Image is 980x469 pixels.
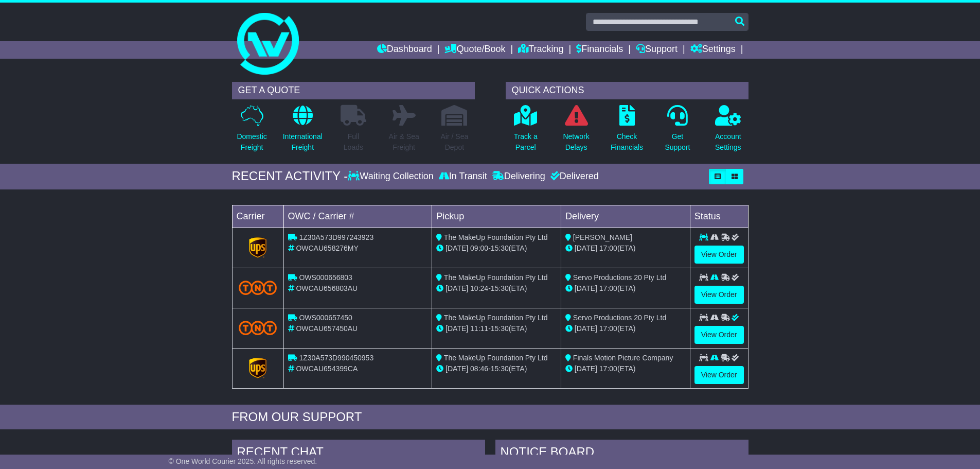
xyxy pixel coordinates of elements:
[514,131,538,153] p: Track a Parcel
[299,233,373,241] span: 1Z30A573D997243923
[565,363,686,374] div: (ETA)
[573,273,666,282] span: Servo Productions 20 Pty Ltd
[239,321,277,335] img: TNT_Domestic.png
[506,82,749,99] div: QUICK ACTIONS
[694,366,744,384] a: View Order
[694,326,744,344] a: View Order
[446,364,468,373] span: [DATE]
[575,244,597,252] span: [DATE]
[490,171,548,182] div: Delivering
[299,354,373,362] span: 1Z30A573D990450953
[575,284,597,292] span: [DATE]
[232,205,283,228] td: Carrier
[690,41,736,59] a: Settings
[599,244,617,252] span: 17:00
[575,324,597,333] span: [DATE]
[548,171,599,182] div: Delivered
[436,283,557,294] div: - (ETA)
[690,205,748,228] td: Status
[665,131,690,153] p: Get Support
[299,314,352,322] span: OWS000657450
[296,284,358,292] span: OWCAU656803AU
[432,205,561,228] td: Pickup
[694,246,744,264] a: View Order
[436,323,557,334] div: - (ETA)
[239,281,277,294] img: TNT_Domestic.png
[565,283,686,294] div: (ETA)
[389,131,419,153] p: Air & Sea Freight
[232,82,475,99] div: GET A QUOTE
[249,358,266,378] img: GetCarrierServiceLogo
[436,363,557,374] div: - (ETA)
[470,244,488,252] span: 09:00
[249,237,266,258] img: GetCarrierServiceLogo
[446,324,468,333] span: [DATE]
[599,284,617,292] span: 17:00
[446,284,468,292] span: [DATE]
[573,314,666,322] span: Servo Productions 20 Pty Ltd
[664,105,690,159] a: GetSupport
[377,41,432,59] a: Dashboard
[715,105,742,159] a: AccountSettings
[237,131,266,153] p: Domestic Freight
[565,243,686,254] div: (ETA)
[282,105,323,159] a: InternationalFreight
[563,131,589,153] p: Network Delays
[491,244,509,252] span: 15:30
[562,105,590,159] a: NetworkDelays
[576,41,623,59] a: Financials
[296,324,358,333] span: OWCAU657450AU
[444,233,548,241] span: The MakeUp Foundation Pty Ltd
[636,41,678,59] a: Support
[599,324,617,333] span: 17:00
[715,131,741,153] p: Account Settings
[169,457,317,465] span: © One World Courier 2025. All rights reserved.
[283,131,323,153] p: International Freight
[518,41,563,59] a: Tracking
[444,273,548,282] span: The MakeUp Foundation Pty Ltd
[236,105,267,159] a: DomesticFreight
[491,284,509,292] span: 15:30
[283,205,432,228] td: OWC / Carrier #
[611,131,643,153] p: Check Financials
[296,364,358,373] span: OWCAU654399CA
[444,314,548,322] span: The MakeUp Foundation Pty Ltd
[444,41,505,59] a: Quote/Book
[436,171,490,182] div: In Transit
[573,233,632,241] span: [PERSON_NAME]
[573,354,673,362] span: Finals Motion Picture Company
[495,440,749,467] div: NOTICE BOARD
[348,171,436,182] div: Waiting Collection
[232,169,348,184] div: RECENT ACTIVITY -
[446,244,468,252] span: [DATE]
[610,105,644,159] a: CheckFinancials
[470,364,488,373] span: 08:46
[470,284,488,292] span: 10:24
[561,205,690,228] td: Delivery
[296,244,358,252] span: OWCAU658276MY
[491,364,509,373] span: 15:30
[470,324,488,333] span: 11:11
[341,131,366,153] p: Full Loads
[232,410,749,425] div: FROM OUR SUPPORT
[694,286,744,304] a: View Order
[575,364,597,373] span: [DATE]
[441,131,469,153] p: Air / Sea Depot
[444,354,548,362] span: The MakeUp Foundation Pty Ltd
[513,105,538,159] a: Track aParcel
[565,323,686,334] div: (ETA)
[491,324,509,333] span: 15:30
[299,273,352,282] span: OWS000656803
[599,364,617,373] span: 17:00
[436,243,557,254] div: - (ETA)
[232,440,485,467] div: RECENT CHAT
